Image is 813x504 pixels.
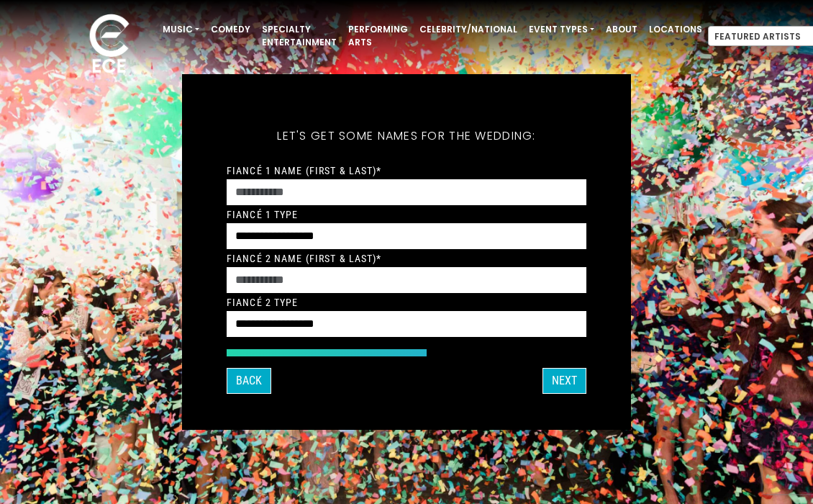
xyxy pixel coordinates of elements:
a: Locations [643,17,708,42]
img: ece_new_logo_whitev2-1.png [73,10,145,80]
label: Fiancé 2 Name (First & Last)* [227,252,381,265]
a: Celebrity/National [414,17,523,42]
h5: Let's get some names for the wedding: [227,110,586,162]
a: Event Types [523,17,600,42]
a: Performing Arts [342,17,414,55]
a: Music [157,17,205,42]
label: Fiancé 2 Type [227,296,299,309]
a: Comedy [205,17,256,42]
a: About [600,17,643,42]
button: Next [542,368,586,394]
a: Specialty Entertainment [256,17,342,55]
label: Fiancé 1 Name (First & Last)* [227,164,381,177]
button: Back [227,368,271,394]
label: Fiancé 1 Type [227,208,299,221]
